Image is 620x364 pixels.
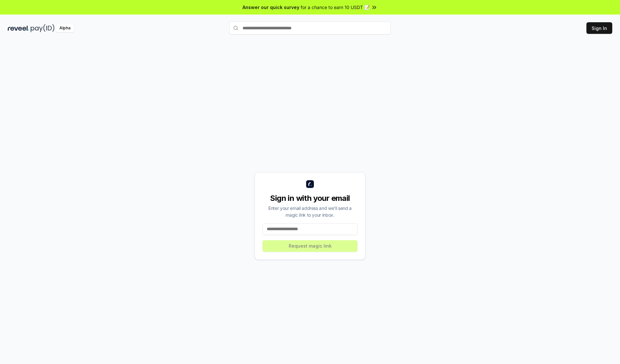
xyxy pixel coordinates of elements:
span: Answer our quick survey [243,4,299,11]
img: pay_id [31,24,55,32]
div: Alpha [56,24,74,32]
img: logo_small [306,180,314,188]
button: Sign In [586,22,612,34]
span: for a chance to earn 10 USDT 📝 [301,4,370,11]
div: Enter your email address and we’ll send a magic link to your inbox. [263,205,357,218]
div: Sign in with your email [263,193,357,203]
img: reveel_dark [8,24,29,32]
